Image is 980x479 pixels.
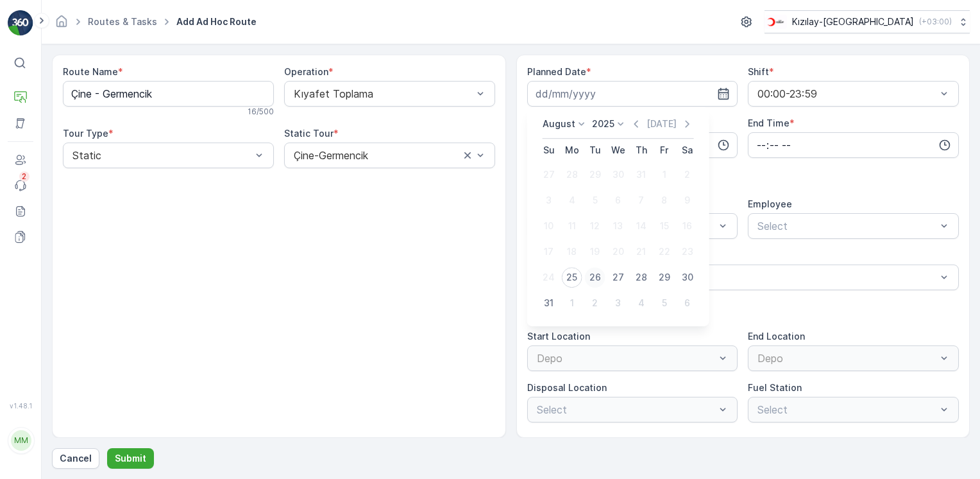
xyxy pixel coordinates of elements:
[527,81,738,107] input: dd/mm/yyyy
[562,164,582,185] div: 28
[608,216,629,236] div: 13
[677,190,698,211] div: 9
[539,190,559,211] div: 3
[608,293,629,313] div: 3
[646,118,677,130] p: [DATE]
[8,10,33,36] img: logo
[527,300,959,320] p: Important Locations
[562,241,582,262] div: 18
[562,293,582,313] div: 1
[748,198,792,209] label: Employee
[654,216,675,236] div: 15
[527,66,586,77] label: Planned Date
[52,448,99,469] button: Cancel
[562,216,582,236] div: 11
[748,331,805,342] label: End Location
[654,267,675,288] div: 29
[654,164,675,185] div: 1
[757,218,936,234] p: Select
[585,164,605,185] div: 29
[748,66,769,77] label: Shift
[654,293,675,313] div: 5
[55,19,69,30] a: Homepage
[585,190,605,211] div: 5
[592,118,614,130] p: 2025
[115,452,146,465] p: Submit
[631,293,652,313] div: 4
[539,164,559,185] div: 27
[654,241,675,262] div: 22
[562,190,582,211] div: 4
[676,139,699,162] th: Saturday
[248,107,274,117] p: 16 / 500
[539,241,559,262] div: 17
[88,16,157,27] a: Routes & Tasks
[631,241,652,262] div: 21
[11,430,31,451] div: MM
[765,10,970,33] button: Kızılay-[GEOGRAPHIC_DATA](+03:00)
[60,452,92,465] p: Cancel
[284,66,328,77] label: Operation
[22,171,27,182] p: 2
[543,118,575,130] p: August
[608,241,629,262] div: 20
[539,293,559,313] div: 31
[919,17,952,27] p: ( +03:00 )
[585,293,605,313] div: 2
[8,402,33,410] span: v 1.48.1
[653,139,676,162] th: Friday
[284,128,334,139] label: Static Tour
[585,216,605,236] div: 12
[677,293,698,313] div: 6
[630,139,653,162] th: Thursday
[677,164,698,185] div: 2
[631,267,652,288] div: 28
[527,382,607,393] label: Disposal Location
[539,216,559,236] div: 10
[107,448,154,469] button: Submit
[607,139,630,162] th: Wednesday
[748,118,790,128] label: End Time
[8,173,33,198] a: 2
[527,331,590,342] label: Start Location
[631,164,652,185] div: 31
[537,139,561,162] th: Sunday
[677,241,698,262] div: 23
[765,15,787,29] img: k%C4%B1z%C4%B1lay_D5CCths.png
[63,66,118,77] label: Route Name
[677,267,698,288] div: 30
[8,412,33,469] button: MM
[561,139,584,162] th: Monday
[537,270,937,285] p: Select
[174,15,259,28] span: Add Ad Hoc Route
[585,267,605,288] div: 26
[654,190,675,211] div: 8
[631,216,652,236] div: 14
[584,139,607,162] th: Tuesday
[63,128,108,139] label: Tour Type
[539,267,559,288] div: 24
[677,216,698,236] div: 16
[562,267,582,288] div: 25
[748,382,802,393] label: Fuel Station
[792,15,914,28] p: Kızılay-[GEOGRAPHIC_DATA]
[608,267,629,288] div: 27
[585,241,605,262] div: 19
[631,190,652,211] div: 7
[608,164,629,185] div: 30
[608,190,629,211] div: 6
